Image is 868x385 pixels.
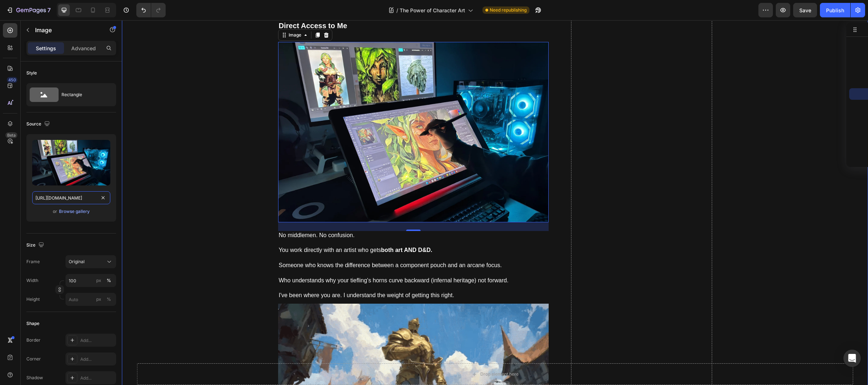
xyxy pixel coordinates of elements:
[96,277,101,284] div: px
[59,208,90,215] button: Browse gallery
[26,356,41,362] div: Corner
[26,119,51,129] div: Source
[136,3,166,17] div: Undo/Redo
[259,227,311,233] strong: both art AND D&D.
[826,7,844,14] div: Publish
[7,77,17,83] div: 450
[490,7,527,13] span: Need republishing
[80,337,114,344] div: Add...
[157,226,426,249] p: You work directly with an artist who gets Someone who knows the difference between a component po...
[3,3,54,17] button: 7
[105,276,113,285] button: px
[165,12,181,18] div: Image
[26,320,39,327] div: Shape
[61,86,106,103] div: Rectangle
[59,208,90,215] div: Browse gallery
[96,296,101,303] div: px
[396,7,398,14] span: /
[820,3,850,17] button: Publish
[107,277,111,284] div: %
[80,356,114,363] div: Add...
[5,132,17,138] div: Beta
[157,257,426,264] p: Who understands why your tiefling's horns curve backward (infernal heritage) not forward.
[358,351,397,357] div: Drop element here
[156,22,427,202] img: gempages_573182432874857697-41bb62ba-ca72-4b0f-9fd6-490bb460a757.webp
[69,258,85,265] span: Original
[400,7,465,14] span: The Power of Character Art
[799,7,811,13] span: Save
[94,276,103,285] button: %
[843,350,861,367] div: Open Intercom Messenger
[71,44,96,52] p: Advanced
[53,207,57,216] span: or
[26,258,40,265] label: Frame
[26,277,38,284] label: Width
[157,271,426,279] p: I've been where you are. I understand the weight of getting this right.
[122,20,868,385] iframe: Design area
[793,3,817,17] button: Save
[47,6,51,14] p: 7
[26,70,37,76] div: Style
[80,375,114,381] div: Add...
[26,337,41,343] div: Border
[94,295,103,304] button: %
[35,26,97,34] p: Image
[32,140,110,185] img: preview-image
[32,191,110,204] input: https://example.com/image.jpg
[36,44,56,52] p: Settings
[26,296,40,303] label: Height
[157,1,225,9] strong: Direct Access to Me
[65,274,116,287] input: px%
[105,295,113,304] button: px
[65,293,116,306] input: px%
[26,375,43,381] div: Shadow
[107,296,111,303] div: %
[157,211,426,219] p: No middlemen. No confusion.
[26,240,46,250] div: Size
[65,255,116,268] button: Original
